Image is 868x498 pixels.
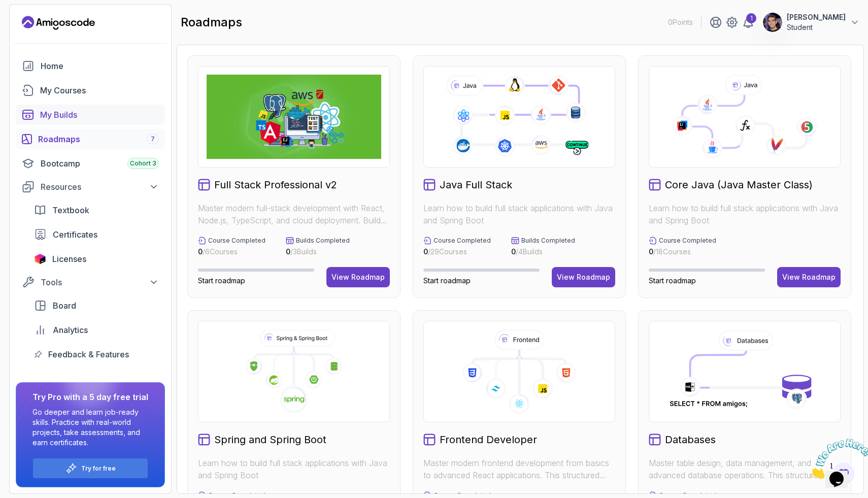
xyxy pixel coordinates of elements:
[742,16,754,28] a: 1
[48,348,129,360] span: Feedback & Features
[28,320,165,340] a: analytics
[521,237,575,245] p: Builds Completed
[40,84,159,96] div: My Courses
[16,273,165,291] button: Tools
[198,247,203,256] span: 0
[423,457,615,481] p: Master modern frontend development from basics to advanced React applications. This structured le...
[649,247,653,256] span: 0
[665,433,716,447] h2: Databases
[511,247,516,256] span: 0
[16,153,165,174] a: bootcamp
[16,129,165,149] a: roadmaps
[763,13,782,32] img: user profile image
[208,237,265,245] p: Course Completed
[198,247,265,257] p: / 6 Courses
[41,276,159,288] div: Tools
[28,200,165,220] a: textbook
[659,237,716,245] p: Course Completed
[16,80,165,101] a: courses
[41,181,159,193] div: Resources
[423,276,471,285] span: Start roadmap
[665,178,813,192] h2: Core Java (Java Master Class)
[552,267,615,287] button: View Roadmap
[22,15,95,31] a: Landing page
[326,267,390,287] button: View Roadmap
[331,272,385,282] div: View Roadmap
[53,228,97,241] span: Certificates
[557,272,610,282] div: View Roadmap
[198,276,245,285] span: Start roadmap
[198,457,390,481] p: Learn how to build full stack applications with Java and Spring Boot
[41,60,159,72] div: Home
[198,202,390,226] p: Master modern full-stack development with React, Node.js, TypeScript, and cloud deployment. Build...
[787,12,846,22] p: [PERSON_NAME]
[16,105,165,125] a: builds
[181,14,242,30] h2: roadmaps
[41,157,159,170] div: Bootcamp
[649,457,841,481] p: Master table design, data management, and advanced database operations. This structured learning ...
[777,267,841,287] button: View Roadmap
[130,159,156,168] span: Cohort 3
[53,324,88,336] span: Analytics
[52,204,89,216] span: Textbook
[214,433,326,447] h2: Spring and Spring Boot
[423,202,615,226] p: Learn how to build full stack applications with Java and Spring Boot
[423,247,428,256] span: 0
[32,407,148,448] p: Go deeper and learn job-ready skills. Practice with real-world projects, take assessments, and ea...
[16,56,165,76] a: home
[28,249,165,269] a: licenses
[440,433,537,447] h2: Frontend Developer
[668,17,693,27] p: 0 Points
[151,135,155,143] span: 7
[16,178,165,196] button: Resources
[805,435,868,483] iframe: chat widget
[511,247,575,257] p: / 4 Builds
[34,254,46,264] img: jetbrains icon
[214,178,337,192] h2: Full Stack Professional v2
[28,224,165,245] a: certificates
[38,133,159,145] div: Roadmaps
[649,276,696,285] span: Start roadmap
[649,202,841,226] p: Learn how to build full stack applications with Java and Spring Boot
[53,300,76,312] span: Board
[40,109,159,121] div: My Builds
[28,295,165,316] a: board
[32,458,148,479] button: Try for free
[746,13,756,23] div: 1
[649,247,716,257] p: / 18 Courses
[440,178,512,192] h2: Java Full Stack
[296,237,350,245] p: Builds Completed
[4,4,67,44] img: Chat attention grabber
[787,22,846,32] p: Student
[28,344,165,364] a: feedback
[433,237,491,245] p: Course Completed
[4,4,8,13] span: 1
[207,75,381,159] img: Full Stack Professional v2
[782,272,836,282] div: View Roadmap
[423,247,491,257] p: / 29 Courses
[286,247,290,256] span: 0
[81,464,116,473] a: Try for free
[286,247,350,257] p: / 3 Builds
[762,12,860,32] button: user profile image[PERSON_NAME]Student
[52,253,86,265] span: Licenses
